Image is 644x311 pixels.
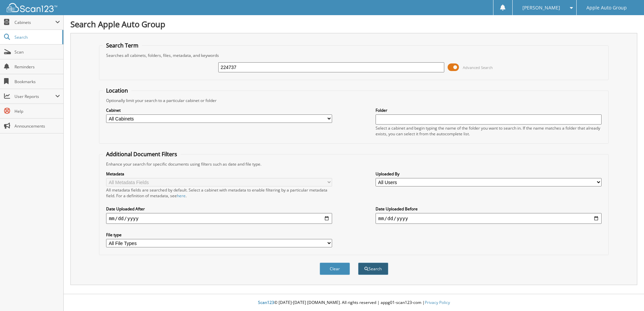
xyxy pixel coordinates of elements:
[7,3,57,12] img: scan123-logo-white.svg
[106,206,332,212] label: Date Uploaded After
[14,94,55,99] span: User Reports
[376,125,602,137] div: Select a cabinet and begin typing the name of the folder you want to search in. If the name match...
[14,34,59,40] span: Search
[14,123,60,129] span: Announcements
[106,232,332,238] label: File type
[177,193,186,199] a: here
[320,263,350,275] button: Clear
[14,108,60,114] span: Help
[14,49,60,55] span: Scan
[106,107,332,113] label: Cabinet
[586,6,627,10] span: Apple Auto Group
[258,300,274,305] span: Scan123
[376,206,602,212] label: Date Uploaded Before
[106,171,332,177] label: Metadata
[103,150,181,158] legend: Additional Document Filters
[358,263,388,275] button: Search
[376,213,602,224] input: end
[70,19,637,30] h1: Search Apple Auto Group
[106,213,332,224] input: start
[376,107,602,113] label: Folder
[14,79,60,84] span: Bookmarks
[103,161,605,167] div: Enhance your search for specific documents using filters such as date and file type.
[103,53,605,58] div: Searches all cabinets, folders, files, metadata, and keywords
[14,64,60,70] span: Reminders
[610,279,644,311] iframe: Chat Widget
[106,187,332,199] div: All metadata fields are searched by default. Select a cabinet with metadata to enable filtering b...
[103,98,605,103] div: Optionally limit your search to a particular cabinet or folder
[14,20,55,25] span: Cabinets
[103,42,142,49] legend: Search Term
[425,300,450,305] a: Privacy Policy
[463,65,493,70] span: Advanced Search
[376,171,602,177] label: Uploaded By
[64,295,644,311] div: © [DATE]-[DATE] [DOMAIN_NAME]. All rights reserved | appg01-scan123-com |
[103,87,131,94] legend: Location
[522,6,560,10] span: [PERSON_NAME]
